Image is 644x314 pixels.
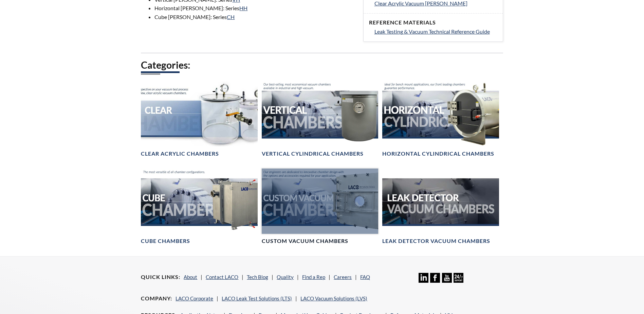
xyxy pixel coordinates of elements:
[206,274,238,280] a: Contact LACO
[262,81,378,157] a: Vertical Vacuum Chambers headerVertical Cylindrical Chambers
[382,169,499,245] a: Leak Test Vacuum Chambers headerLeak Detector Vacuum Chambers
[454,278,463,284] a: 24/7 Support
[141,274,180,281] h4: Quick Links
[141,238,190,245] h4: Cube Chambers
[239,5,247,11] a: HH
[334,274,352,280] a: Careers
[141,150,219,157] h4: Clear Acrylic Chambers
[374,27,497,36] a: Leak Testing & Vacuum Technical Reference Guide
[454,273,463,283] img: 24/7 Support Icon
[176,295,213,301] a: LACO Corporate
[382,81,499,157] a: Horizontal Cylindrical headerHorizontal Cylindrical Chambers
[184,274,197,280] a: About
[277,274,294,280] a: Quality
[382,238,490,245] h4: Leak Detector Vacuum Chambers
[141,169,257,245] a: Cube Chambers headerCube Chambers
[369,19,497,26] h4: Reference Materials
[360,274,370,280] a: FAQ
[141,295,172,302] h4: Company
[262,238,348,245] h4: Custom Vacuum Chambers
[374,28,490,35] span: Leak Testing & Vacuum Technical Reference Guide
[382,150,494,157] h4: Horizontal Cylindrical Chambers
[227,14,235,20] a: CH
[222,295,292,301] a: LACO Leak Test Solutions (LTS)
[302,274,325,280] a: Find a Rep
[262,169,378,245] a: Custom Vacuum Chamber headerCustom Vacuum Chambers
[154,4,355,13] li: Horizontal [PERSON_NAME]: Series
[247,274,268,280] a: Tech Blog
[141,81,257,157] a: Clear Chambers headerClear Acrylic Chambers
[141,59,503,71] h2: Categories:
[300,295,367,301] a: LACO Vacuum Solutions (LVS)
[154,13,355,21] li: Cube [PERSON_NAME]: Series
[262,150,364,157] h4: Vertical Cylindrical Chambers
